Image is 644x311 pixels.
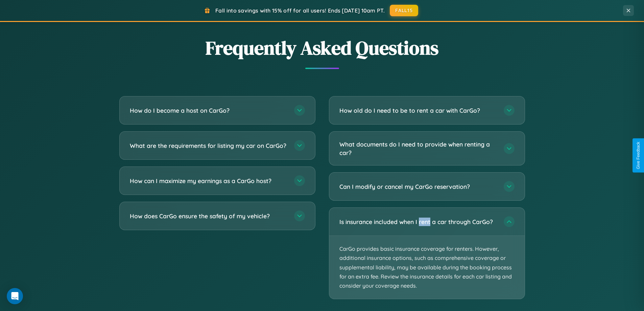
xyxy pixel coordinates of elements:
[390,5,418,16] button: FALL15
[119,35,525,61] h2: Frequently Asked Questions
[215,7,385,14] span: Fall into savings with 15% off for all users! Ends [DATE] 10am PT.
[339,140,497,157] h3: What documents do I need to provide when renting a car?
[329,236,525,299] p: CarGo provides basic insurance coverage for renters. However, additional insurance options, such ...
[130,141,287,150] h3: What are the requirements for listing my car on CarGo?
[7,288,23,304] div: Open Intercom Messenger
[339,106,497,115] h3: How old do I need to be to rent a car with CarGo?
[130,212,287,220] h3: How does CarGo ensure the safety of my vehicle?
[636,142,641,169] div: Give Feedback
[339,182,497,191] h3: Can I modify or cancel my CarGo reservation?
[130,177,287,185] h3: How can I maximize my earnings as a CarGo host?
[339,218,497,226] h3: Is insurance included when I rent a car through CarGo?
[130,106,287,115] h3: How do I become a host on CarGo?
